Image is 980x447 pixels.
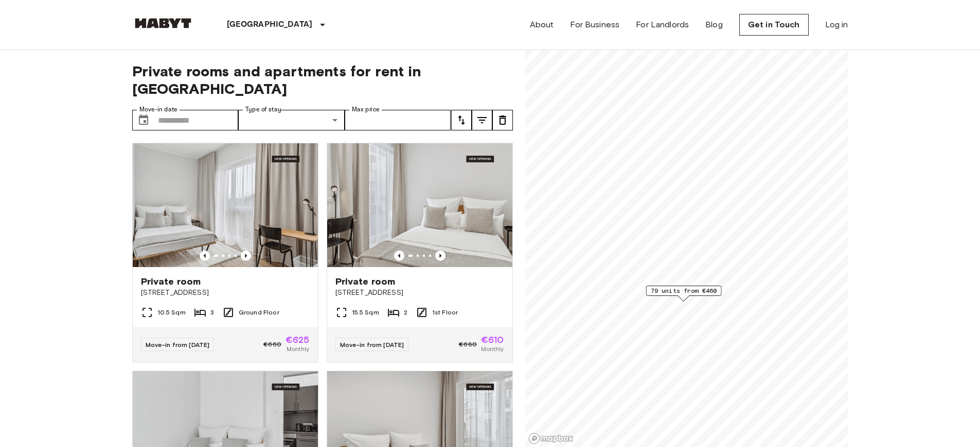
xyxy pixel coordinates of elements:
span: Monthly [481,344,504,354]
a: Marketing picture of unit DE-13-001-002-001Previous imagePrevious imagePrivate room[STREET_ADDRES... [132,143,318,362]
span: €660 [263,340,281,349]
img: Habyt [132,18,194,28]
span: Ground Floor [239,308,279,317]
label: Type of stay [245,105,281,114]
span: 15.5 Sqm [352,308,379,317]
span: 2 [404,308,407,317]
button: tune [451,110,472,130]
button: Choose date [133,110,154,130]
span: €610 [481,335,504,344]
button: Previous image [241,251,251,261]
span: Monthly [287,344,309,354]
label: Move-in date [139,105,177,114]
a: Marketing picture of unit DE-13-001-111-002Previous imagePrevious imagePrivate room[STREET_ADDRES... [327,143,513,362]
a: For Landlords [636,19,689,31]
div: Map marker [646,286,721,302]
span: [STREET_ADDRESS] [335,288,504,298]
a: About [530,19,554,31]
a: Blog [705,19,723,31]
label: Max price [352,105,380,114]
button: tune [472,110,492,130]
span: 79 units from €460 [650,286,717,295]
span: Private rooms and apartments for rent in [GEOGRAPHIC_DATA] [132,62,513,97]
span: 3 [210,308,214,317]
a: Mapbox logo [528,433,574,444]
span: [STREET_ADDRESS] [141,288,310,298]
span: Private room [141,275,201,288]
span: 10.5 Sqm [157,308,186,317]
button: tune [492,110,513,130]
p: [GEOGRAPHIC_DATA] [227,19,313,31]
a: Get in Touch [739,14,809,36]
a: For Business [570,19,619,31]
button: Previous image [435,251,446,261]
span: €680 [459,340,477,349]
a: Log in [825,19,848,31]
button: Previous image [394,251,404,261]
button: Previous image [200,251,210,261]
span: Move-in from [DATE] [146,341,210,349]
span: Move-in from [DATE] [340,341,404,349]
span: €625 [286,335,310,344]
img: Marketing picture of unit DE-13-001-002-001 [133,143,318,267]
img: Marketing picture of unit DE-13-001-111-002 [327,143,512,267]
span: Private room [335,275,396,288]
span: 1st Floor [432,308,458,317]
